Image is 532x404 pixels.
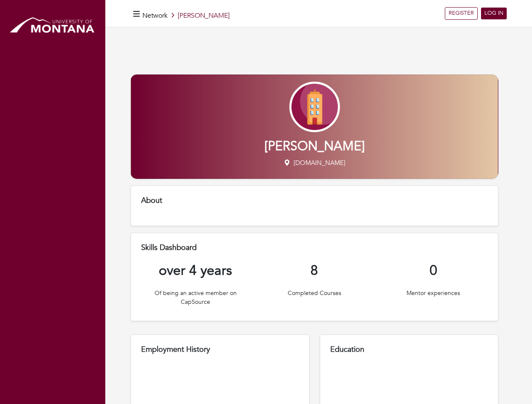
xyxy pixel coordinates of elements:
h5: Education [330,345,488,354]
h2: [PERSON_NAME] [131,139,498,154]
h5: over 4 years [141,263,250,279]
p: Of being an active member on CapSource [141,289,250,306]
a: REGISTER [445,7,478,20]
h5: About [141,196,488,205]
h5: [PERSON_NAME] [142,12,230,20]
h5: 8 [260,263,369,279]
h5: Skills Dashboard [141,243,488,252]
img: montana_logo.png [8,15,97,37]
p: Completed Courses [260,289,369,298]
a: Network [142,11,168,20]
h5: 0 [379,263,488,279]
img: Company-Icon-7f8a26afd1715722aa5ae9dc11300c11ceeb4d32eda0db0d61c21d11b95ecac6.png [289,82,340,132]
a: LOG IN [481,8,507,19]
p: Mentor experiences [379,289,488,298]
p: [DOMAIN_NAME] [131,158,498,168]
h5: Employment History [141,345,299,354]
